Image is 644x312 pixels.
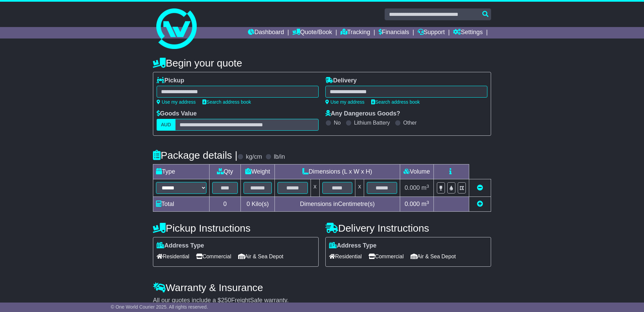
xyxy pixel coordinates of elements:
h4: Begin your quote [153,57,491,69]
label: Goods Value [157,110,197,118]
td: 0 [210,197,241,212]
a: Use my address [157,99,196,105]
a: Support [418,27,445,38]
span: 0.000 [405,201,420,207]
a: Financials [379,27,409,38]
label: No [334,120,341,126]
h4: Package details | [153,150,237,161]
label: Lithium Battery [354,120,390,126]
label: lb/in [274,153,285,161]
a: Search address book [202,99,251,105]
span: Commercial [196,251,231,262]
label: Address Type [329,242,377,250]
span: m [421,184,429,191]
sup: 3 [426,200,429,205]
a: Remove this item [477,184,483,191]
label: Address Type [157,242,204,250]
label: Pickup [157,77,184,84]
a: Add new item [477,201,483,207]
td: Qty [210,164,241,179]
h4: Delivery Instructions [325,223,491,234]
sup: 3 [426,184,429,189]
label: Other [403,120,417,126]
label: AUD [157,119,175,131]
span: Air & Sea Depot [411,251,456,262]
label: kg/cm [246,153,262,161]
td: Dimensions (L x W x H) [275,164,400,179]
td: Volume [400,164,433,179]
span: 0 [247,201,250,207]
td: Kilo(s) [241,197,275,212]
h4: Pickup Instructions [153,223,319,234]
label: Delivery [325,77,357,84]
td: Type [153,164,210,179]
h4: Warranty & Insurance [153,282,491,293]
a: Search address book [371,99,420,105]
a: Use my address [325,99,364,105]
a: Tracking [341,27,370,38]
a: Quote/Book [292,27,332,38]
span: Residential [329,251,362,262]
td: x [311,179,319,197]
a: Settings [453,27,483,38]
div: All our quotes include a $ FreightSafe warranty. [153,297,491,304]
td: Dimensions in Centimetre(s) [275,197,400,212]
span: m [421,201,429,207]
td: Weight [241,164,275,179]
span: © One World Courier 2025. All rights reserved. [111,304,208,310]
td: x [355,179,364,197]
span: Air & Sea Depot [238,251,284,262]
span: 250 [221,297,231,304]
span: Residential [157,251,189,262]
td: Total [153,197,210,212]
a: Dashboard [248,27,284,38]
span: 0.000 [405,184,420,191]
label: Any Dangerous Goods? [325,110,400,118]
span: Commercial [368,251,404,262]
